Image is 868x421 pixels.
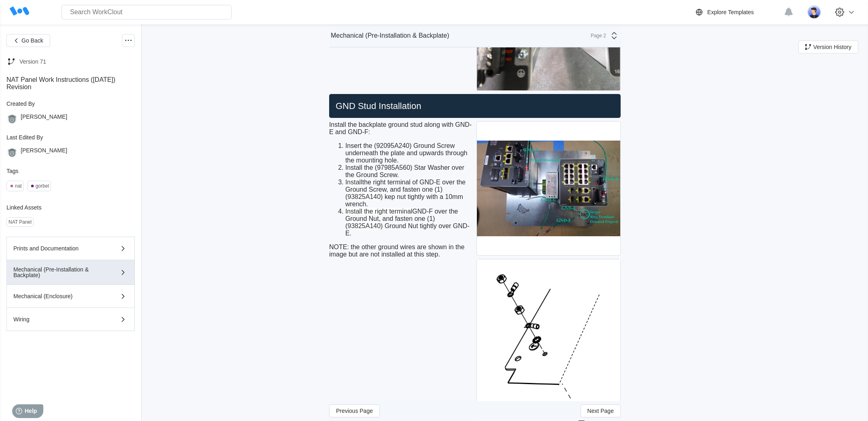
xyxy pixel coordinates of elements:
[347,222,381,229] span: 93825A140
[6,260,135,285] button: Mechanical (Pre-Installation & Backplate)
[6,113,17,124] img: gorilla.png
[329,405,380,418] button: Previous Page
[6,34,50,47] button: Go Back
[329,121,473,136] div: Install the backplate ground stud along with GND-E and GND-F:
[9,219,32,225] div: NAT Panel
[6,147,17,158] img: gorilla.png
[707,9,754,15] div: Explore Templates
[581,405,621,418] button: Next Page
[347,193,381,200] span: 93825A140
[694,7,780,17] a: Explore Templates
[329,244,473,258] p: NOTE: the other ground wires are shown in the image but are not installed at this step.
[586,33,606,38] div: Page 2
[345,179,362,186] span: Install
[6,237,135,260] button: Prints and Documentation
[332,100,617,112] h2: GND Stud Installation
[336,408,373,414] span: Previous Page
[19,58,46,65] div: Version 71
[345,208,473,237] li: GND-F over the Ground Nut, and fasten one (1) ( ) Ground Nut tightly over GND-E.
[345,208,412,215] span: Install the right terminal
[477,122,620,255] img: P1190002.jpg
[13,246,105,251] div: Prints and Documentation
[345,164,473,179] li: Install the (97985A560) Star Washer over the Ground Screw.
[6,134,135,141] div: Last Edited By
[345,179,473,208] li: the right terminal of GND-E over the Ground Screw, and fasten one (1) ( ) kep nut tightly with a ...
[21,147,67,158] div: [PERSON_NAME]
[6,285,135,308] button: Mechanical (Enclosure)
[587,408,614,414] span: Next Page
[331,32,449,39] div: Mechanical (Pre-Installation & Backplate)
[15,183,22,189] div: nat
[6,100,135,107] div: Created By
[6,308,135,331] button: Wiring
[813,44,851,50] span: Version History
[798,41,858,53] button: Version History
[6,204,135,211] div: Linked Assets
[21,38,43,43] span: Go Back
[21,113,67,124] div: [PERSON_NAME]
[13,316,105,322] div: Wiring
[345,142,473,164] li: Insert the (92095A240) Ground Screw underneath the plate and upwards through the mounting hole.
[13,293,105,299] div: Mechanical (Enclosure)
[807,5,821,19] img: user-5.png
[6,76,135,91] div: NAT Panel Work Instructions ([DATE]) Revision
[36,183,49,189] div: gorbel
[62,5,232,19] input: Search WorkClout
[6,168,135,174] div: Tags
[13,267,105,278] div: Mechanical (Pre-Installation & Backplate)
